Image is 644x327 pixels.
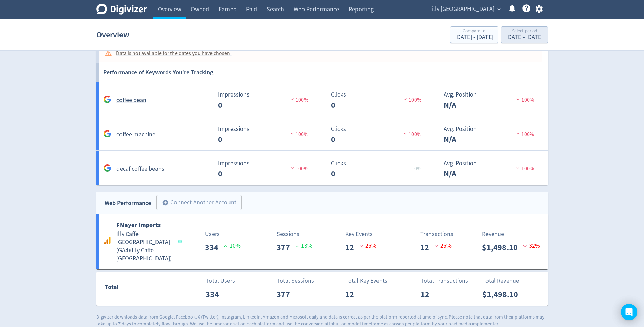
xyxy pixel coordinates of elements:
span: 100% [402,97,421,103]
h6: Performance of Keywords You're Tracking [103,63,213,82]
p: 377 [277,241,295,254]
img: negative-performance.svg [515,131,521,136]
p: Total Sessions [277,276,314,286]
p: $1,498.10 [482,288,523,300]
a: coffee machine Impressions 0 Impressions 0 100% Clicks 0 Clicks 0 100% Avg. Position N/A Avg. Pos... [96,116,548,151]
p: 12 [345,288,360,300]
span: 100% [289,97,308,103]
span: Data last synced: 15 Oct 2025, 4:02am (AEDT) [178,240,184,243]
p: Total Users [206,276,235,286]
svg: Avg. Position N/A [440,91,542,109]
span: 100% [515,165,534,172]
p: Total Key Events [345,276,387,286]
p: 334 [206,288,224,300]
span: add_circle [162,199,169,206]
h5: coffee bean [116,96,146,104]
div: Web Performance [105,198,151,208]
span: 100% [289,165,308,172]
span: 100% [515,97,534,103]
button: Select period[DATE]- [DATE] [501,26,548,43]
div: Compare to [455,29,493,34]
p: 12 [345,241,360,254]
svg: Impressions 0 [215,160,316,178]
svg: Clicks 0 [328,126,429,144]
img: negative-performance.svg [289,97,296,102]
svg: Avg. Position N/A [440,126,542,144]
div: [DATE] - [DATE] [506,34,543,40]
p: Revenue [482,229,504,239]
p: Total Revenue [482,276,519,286]
div: [DATE] - [DATE] [455,34,493,40]
a: Connect Another Account [151,196,242,210]
span: 100% [289,131,308,138]
button: illy [GEOGRAPHIC_DATA] [429,4,502,15]
img: negative-performance.svg [289,131,296,136]
div: Data is not available for the dates you have chosen. [116,47,232,60]
svg: Clicks 0 [328,160,429,178]
svg: Impressions 0 [215,126,316,144]
h5: Illy Caffe [GEOGRAPHIC_DATA] (GA4) ( Illy Caffe [GEOGRAPHIC_DATA] ) [116,230,172,263]
span: 100% [402,131,421,138]
img: negative-performance.svg [289,165,296,170]
p: Transactions [420,229,453,239]
svg: Impressions 0 [215,91,316,109]
button: Compare to[DATE] - [DATE] [450,26,498,43]
p: Total Transactions [421,276,468,286]
p: Digivizer downloads data from Google, Facebook, X (Twitter), Instagram, LinkedIn, Amazon and Micr... [96,314,548,327]
span: _ 0% [410,165,421,172]
button: Connect Another Account [156,195,242,210]
h5: decaf coffee beans [116,165,164,173]
p: 32 % [523,241,540,251]
img: negative-performance.svg [402,97,409,102]
a: Data is not available for the dates you have chosen. [96,45,548,63]
p: $1,498.10 [482,241,523,254]
p: 25 % [435,241,452,251]
a: decaf coffee beans Impressions 0 Impressions 0 100% Clicks 0 Clicks 0 _ 0% Avg. Position N/A Avg.... [96,151,548,185]
p: 12 [421,288,435,300]
div: Select period [506,29,543,34]
h5: coffee machine [116,131,155,139]
img: negative-performance.svg [515,97,521,102]
p: 334 [205,241,224,254]
p: 377 [277,288,295,300]
div: Open Intercom Messenger [621,304,637,320]
svg: Avg. Position N/A [440,160,542,178]
b: FMayer Imports [116,221,161,229]
div: Total [105,282,171,295]
svg: Clicks 0 [328,91,429,109]
img: negative-performance.svg [515,165,521,170]
a: coffee bean Impressions 0 Impressions 0 100% Clicks 0 Clicks 0 100% Avg. Position N/A Avg. Positi... [96,82,548,116]
p: Users [205,229,220,239]
p: 12 [420,241,435,254]
span: expand_more [496,6,502,12]
p: 10 % [224,241,241,251]
span: 100% [515,131,534,138]
p: Sessions [277,229,299,239]
p: 13 % [295,241,312,251]
p: 25 % [360,241,376,251]
a: FMayer ImportsIlly Caffe [GEOGRAPHIC_DATA] (GA4)(Illy Caffe [GEOGRAPHIC_DATA])Users334 10%Session... [96,214,548,269]
span: illy [GEOGRAPHIC_DATA] [432,4,494,15]
h1: Overview [96,24,129,46]
img: negative-performance.svg [402,131,409,136]
p: Key Events [345,229,373,239]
